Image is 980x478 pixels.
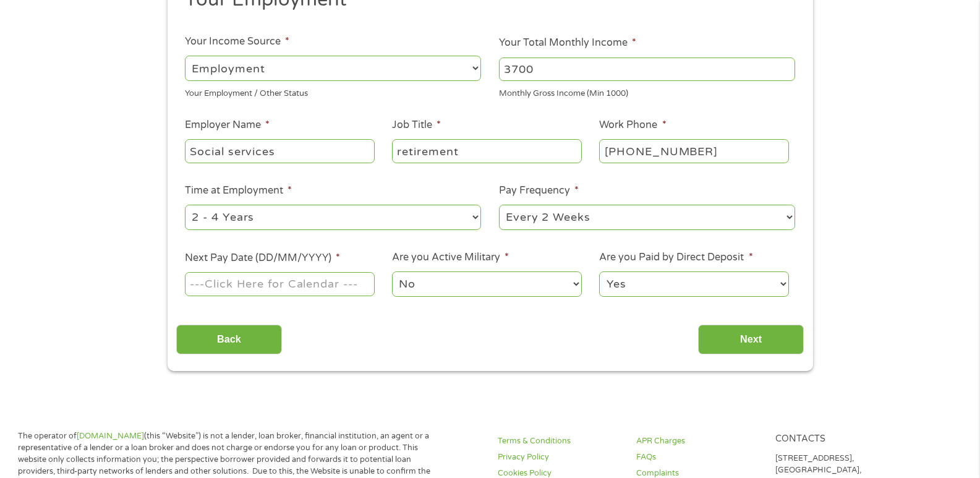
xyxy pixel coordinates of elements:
[499,184,579,197] label: Pay Frequency
[499,58,795,81] input: 1800
[599,119,666,132] label: Work Phone
[498,435,621,447] a: Terms & Conditions
[185,272,374,296] input: ---Click Here for Calendar ---
[392,251,509,264] label: Are you Active Military
[185,83,481,100] div: Your Employment / Other Status
[185,252,340,265] label: Next Pay Date (DD/MM/YYYY)
[185,119,270,132] label: Employer Name
[498,451,621,463] a: Privacy Policy
[392,139,581,163] input: Cashier
[636,451,760,463] a: FAQs
[499,36,636,49] label: Your Total Monthly Income
[636,435,760,447] a: APR Charges
[392,119,441,132] label: Job Title
[176,325,282,355] input: Back
[185,139,374,163] input: Walmart
[599,251,752,264] label: Are you Paid by Direct Deposit
[698,325,804,355] input: Next
[599,139,788,163] input: (231) 754-4010
[185,35,289,48] label: Your Income Source
[185,184,292,197] label: Time at Employment
[775,433,899,445] h4: Contacts
[77,431,144,441] a: [DOMAIN_NAME]
[499,83,795,100] div: Monthly Gross Income (Min 1000)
